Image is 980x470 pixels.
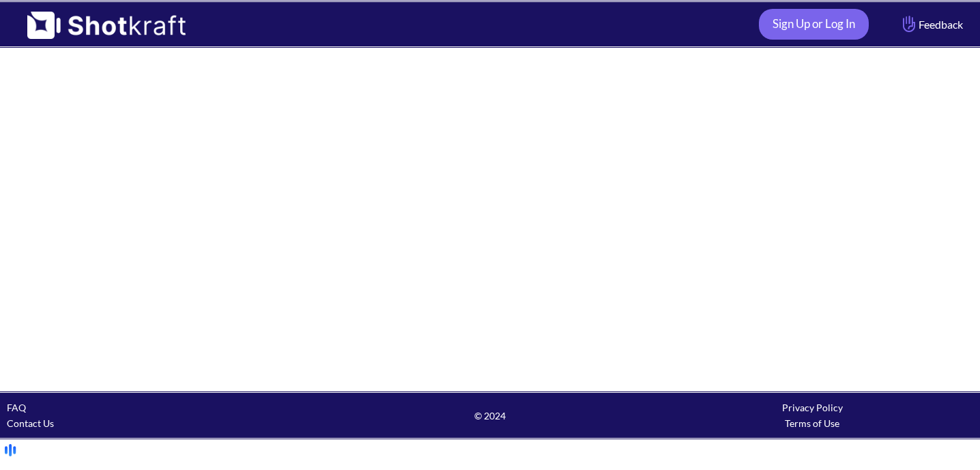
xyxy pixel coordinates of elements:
div: Privacy Policy [651,400,973,415]
img: Hand Icon [899,12,919,36]
a: Contact Us [7,417,54,429]
a: FAQ [7,402,26,413]
span: Feedback [899,16,963,32]
span: © 2024 [329,408,651,424]
div: Terms of Use [651,415,973,431]
a: Sign Up or Log In [759,9,869,40]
